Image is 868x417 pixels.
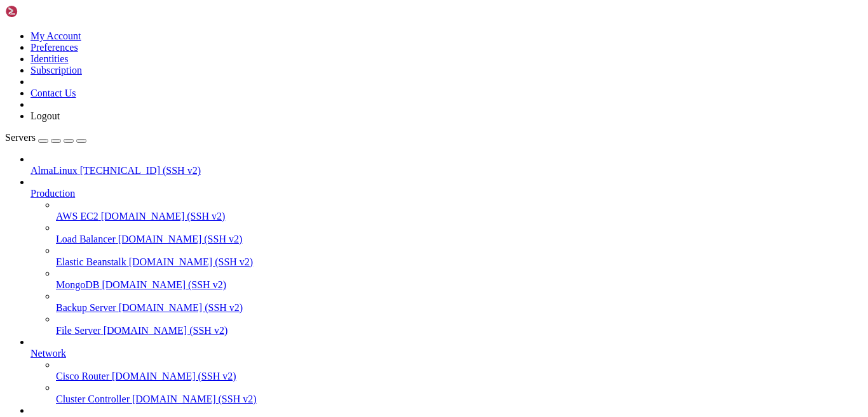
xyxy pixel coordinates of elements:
a: Elastic Beanstalk [DOMAIN_NAME] (SSH v2) [56,256,863,268]
a: Preferences [31,42,78,53]
a: Servers [5,132,86,143]
a: Logout [31,110,60,121]
span: Load Balancer [56,234,116,244]
a: Cluster Controller [DOMAIN_NAME] (SSH v2) [56,394,863,405]
li: Cluster Controller [DOMAIN_NAME] (SSH v2) [56,382,863,405]
li: MongoDB [DOMAIN_NAME] (SSH v2) [56,268,863,291]
li: AlmaLinux [TECHNICAL_ID] (SSH v2) [31,154,863,176]
a: Cisco Router [DOMAIN_NAME] (SSH v2) [56,371,863,382]
a: AWS EC2 [DOMAIN_NAME] (SSH v2) [56,211,863,222]
span: MongoDB [56,279,99,290]
li: File Server [DOMAIN_NAME] (SSH v2) [56,314,863,336]
a: File Server [DOMAIN_NAME] (SSH v2) [56,325,863,336]
li: Backup Server [DOMAIN_NAME] (SSH v2) [56,291,863,314]
span: Network [31,348,66,359]
li: Network [31,336,863,405]
span: [DOMAIN_NAME] (SSH v2) [132,394,257,404]
li: Cisco Router [DOMAIN_NAME] (SSH v2) [56,359,863,382]
a: MongoDB [DOMAIN_NAME] (SSH v2) [56,279,863,291]
a: My Account [31,30,81,41]
span: AWS EC2 [56,211,98,222]
span: [DOMAIN_NAME] (SSH v2) [118,234,243,244]
span: [DOMAIN_NAME] (SSH v2) [104,325,228,336]
span: File Server [56,325,101,336]
a: Backup Server [DOMAIN_NAME] (SSH v2) [56,302,863,314]
span: Elastic Beanstalk [56,256,126,267]
span: Backup Server [56,302,116,313]
a: AlmaLinux [TECHNICAL_ID] (SSH v2) [31,165,863,176]
a: Load Balancer [DOMAIN_NAME] (SSH v2) [56,234,863,245]
span: Cisco Router [56,371,109,381]
a: Production [31,188,863,199]
span: [DOMAIN_NAME] (SSH v2) [102,279,226,290]
a: Contact Us [31,88,76,98]
img: Shellngn [5,5,78,18]
span: Production [31,188,75,199]
li: Load Balancer [DOMAIN_NAME] (SSH v2) [56,222,863,245]
span: [DOMAIN_NAME] (SSH v2) [119,302,243,313]
a: Subscription [31,65,82,76]
span: Servers [5,132,36,143]
span: [DOMAIN_NAME] (SSH v2) [129,256,254,267]
li: Production [31,176,863,336]
li: AWS EC2 [DOMAIN_NAME] (SSH v2) [56,199,863,222]
span: [TECHNICAL_ID] (SSH v2) [80,165,201,176]
span: [DOMAIN_NAME] (SSH v2) [101,211,226,222]
a: Identities [31,53,69,64]
li: Elastic Beanstalk [DOMAIN_NAME] (SSH v2) [56,245,863,268]
span: AlmaLinux [31,165,78,176]
span: [DOMAIN_NAME] (SSH v2) [112,371,236,381]
a: Network [31,348,863,359]
span: Cluster Controller [56,394,130,404]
